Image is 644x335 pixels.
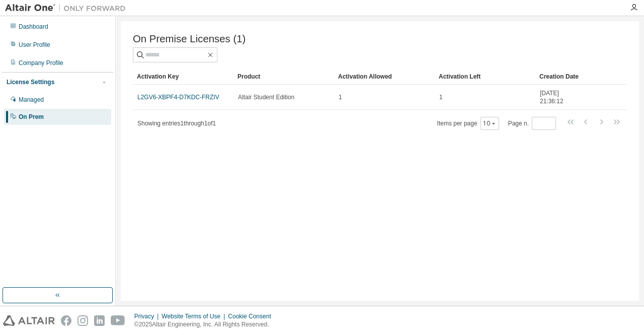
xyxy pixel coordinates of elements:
div: Website Terms of Use [162,312,228,320]
div: Activation Left [439,69,531,85]
span: Altair Student Edition [238,93,294,101]
img: instagram.svg [77,315,88,326]
div: Dashboard [19,23,48,31]
img: altair_logo.svg [3,315,55,326]
span: [DATE] 21:36:12 [540,89,582,105]
div: Cookie Consent [228,312,277,320]
div: License Settings [7,78,54,86]
div: User Profile [19,41,50,49]
div: Creation Date [539,69,583,85]
a: L2GV6-XBPF4-D7KDC-FRZIV [137,94,219,101]
div: Activation Allowed [338,69,431,85]
img: Altair One [5,3,131,13]
img: facebook.svg [61,315,71,326]
button: 10 [483,119,497,127]
div: Activation Key [137,69,229,85]
span: On Premise Licenses (1) [133,33,246,45]
span: Page n. [508,117,556,130]
span: 1 [439,93,443,101]
span: 1 [339,93,342,101]
p: © 2025 Altair Engineering, Inc. All Rights Reserved. [134,320,277,329]
span: Showing entries 1 through 1 of 1 [137,120,216,127]
span: Items per page [437,117,499,130]
img: youtube.svg [111,315,125,326]
div: Product [237,69,330,85]
img: linkedin.svg [94,315,105,326]
div: Managed [19,96,44,104]
div: On Prem [19,113,44,121]
div: Privacy [134,312,162,320]
div: Company Profile [19,59,63,67]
